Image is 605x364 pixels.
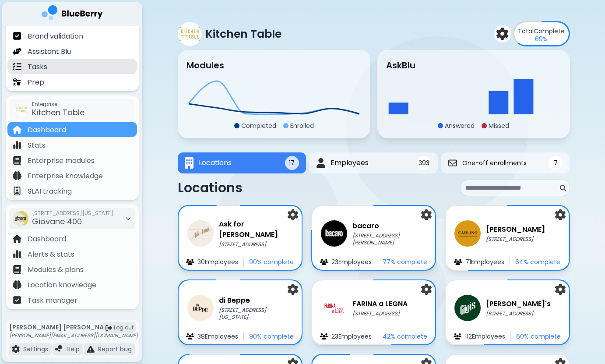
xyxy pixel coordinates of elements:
[555,209,566,220] img: settings
[28,295,77,306] p: Task manager
[186,333,194,339] img: file icon
[199,158,232,168] span: Locations
[13,47,21,56] img: file icon
[32,216,82,227] span: Giovane 400
[555,284,566,295] img: settings
[219,219,293,240] h3: Ask for [PERSON_NAME]
[55,345,63,353] img: file icon
[421,209,432,220] img: settings
[288,209,298,220] img: settings
[465,258,504,266] p: 71 Employee s
[28,62,47,72] p: Tasks
[454,259,462,265] img: file icon
[28,31,83,42] p: Brand validation
[448,159,457,167] img: One-off enrollments
[320,333,328,339] img: file icon
[13,187,21,195] img: file icon
[28,265,84,275] p: Modules & plans
[515,258,560,266] p: 64 % complete
[320,259,328,265] img: file icon
[554,159,558,167] span: 7
[32,107,84,118] span: Kitchen Table
[317,158,325,168] img: Employees
[87,345,95,353] img: file icon
[14,102,28,117] img: company thumbnail
[28,249,74,260] p: Alerts & stats
[290,122,314,130] p: Enrolled
[114,324,134,331] span: Log out
[9,332,138,339] p: [PERSON_NAME][EMAIL_ADDRESS][DOMAIN_NAME]
[219,295,293,306] h3: di Beppe
[331,158,369,168] span: Employees
[445,122,475,130] p: Answered
[383,332,427,340] p: 42 % complete
[535,35,548,43] p: 69 %
[421,284,432,295] img: settings
[288,284,298,295] img: settings
[178,152,306,173] button: LocationsLocations17
[462,159,527,167] span: One-off enrollments
[496,28,509,40] img: settings
[454,295,481,321] img: company thumbnail
[486,310,551,317] p: [STREET_ADDRESS]
[42,5,103,23] img: company logo
[352,221,426,231] h3: bacaro
[13,141,21,149] img: file icon
[186,59,224,72] h3: Modules
[178,22,202,46] img: company thumbnail
[13,78,21,86] img: file icon
[486,224,545,235] h3: [PERSON_NAME]
[241,122,276,130] p: Completed
[13,32,21,40] img: file icon
[13,211,28,226] img: company thumbnail
[186,259,194,265] img: file icon
[454,220,481,247] img: company thumbnail
[13,62,21,71] img: file icon
[197,332,238,340] p: 38 Employee s
[419,159,429,167] span: 393
[205,27,281,41] p: Kitchen Table
[310,152,438,173] button: EmployeesEmployees393
[13,156,21,165] img: file icon
[465,332,505,340] p: 112 Employee s
[13,280,21,289] img: file icon
[486,299,551,309] h3: [PERSON_NAME]'s
[219,307,293,321] p: [STREET_ADDRESS][US_STATE]
[13,234,21,243] img: file icon
[28,125,66,135] p: Dashboard
[197,258,238,266] p: 30 Employee s
[383,258,427,266] p: 77 % complete
[331,332,372,340] p: 23 Employee s
[219,241,293,248] p: [STREET_ADDRESS]
[23,345,48,353] p: Settings
[352,299,408,309] h3: FARINA a LEGNA
[560,185,566,191] img: search icon
[352,232,426,246] p: [STREET_ADDRESS][PERSON_NAME]
[28,280,96,290] p: Location knowledge
[454,333,461,339] img: file icon
[289,159,295,167] span: 17
[516,332,561,340] p: 60 % complete
[518,27,565,35] p: Complete
[9,323,138,331] p: [PERSON_NAME] [PERSON_NAME]
[187,295,214,321] img: company thumbnail
[28,140,46,151] p: Stats
[249,258,294,266] p: 90 % complete
[28,186,72,197] p: SLAI tracking
[486,236,545,243] p: [STREET_ADDRESS]
[249,332,294,340] p: 90 % complete
[67,345,80,353] p: Help
[32,210,113,217] span: [STREET_ADDRESS][US_STATE]
[185,157,193,169] img: Locations
[321,220,347,247] img: company thumbnail
[28,46,71,57] p: Assistant Blu
[13,250,21,258] img: file icon
[187,220,214,247] img: company thumbnail
[12,345,20,353] img: file icon
[28,155,95,166] p: Enterprise modules
[106,325,112,331] img: logout
[98,345,132,353] p: Report bug
[321,295,347,321] img: company thumbnail
[489,122,509,130] p: Missed
[28,234,66,244] p: Dashboard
